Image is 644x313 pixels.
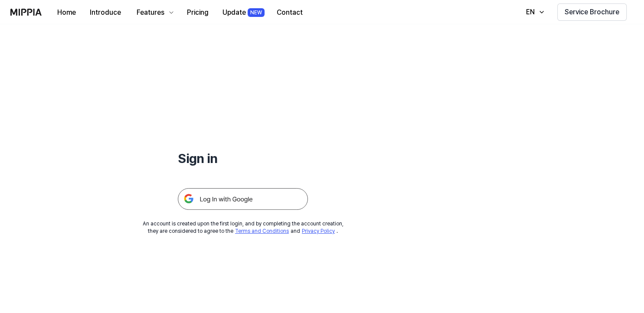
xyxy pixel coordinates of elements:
h1: Sign in [178,149,308,167]
button: Contact [270,4,310,21]
button: UpdateNEW [216,4,270,21]
button: Introduce [83,4,128,21]
button: Home [50,4,83,21]
a: Terms and Conditions [235,228,289,234]
button: EN [517,3,550,21]
div: EN [524,7,536,17]
div: An account is created upon the first login, and by completing the account creation, they are cons... [143,220,343,235]
div: NEW [248,8,265,17]
img: 구글 로그인 버튼 [178,188,308,210]
img: logo [10,9,42,16]
button: Features [128,4,180,21]
a: Privacy Policy [302,228,335,234]
button: Service Brochure [557,3,627,21]
div: Features [135,7,166,18]
button: Pricing [180,4,216,21]
a: UpdateNEW [216,0,270,24]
